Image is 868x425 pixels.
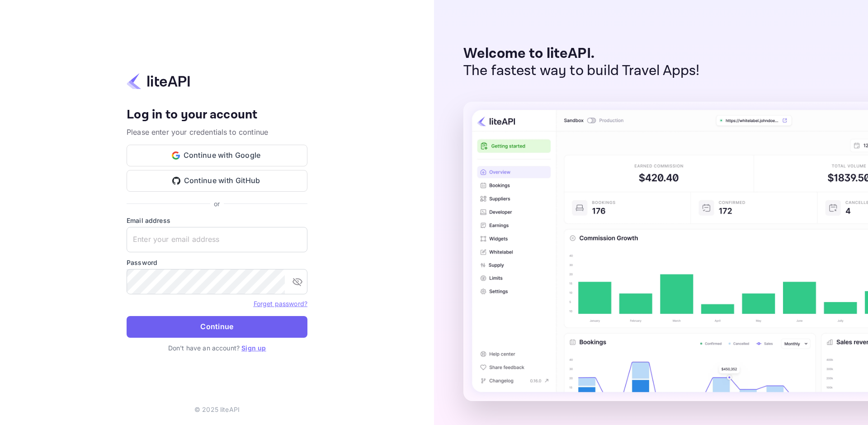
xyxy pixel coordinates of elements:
[127,145,307,166] button: Continue with Google
[127,258,307,267] label: Password
[127,316,307,338] button: Continue
[127,216,307,225] label: Email address
[127,127,307,137] p: Please enter your credentials to continue
[254,300,307,307] a: Forget password?
[194,405,240,414] p: © 2025 liteAPI
[127,227,307,252] input: Enter your email address
[127,72,190,90] img: liteapi
[127,107,307,123] h4: Log in to your account
[241,344,266,352] a: Sign up
[463,45,700,62] p: Welcome to liteAPI.
[127,343,307,353] p: Don't have an account?
[288,273,307,291] button: toggle password visibility
[214,199,220,208] p: or
[127,170,307,192] button: Continue with GitHub
[254,299,307,308] a: Forget password?
[463,62,700,80] p: The fastest way to build Travel Apps!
